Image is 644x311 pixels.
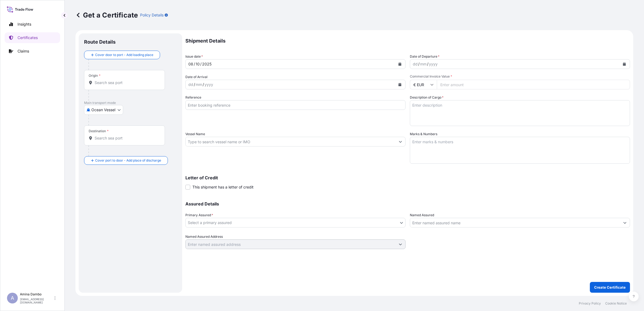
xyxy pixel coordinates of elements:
button: Show suggestions [396,137,405,146]
span: Commercial Invoice Value [410,74,630,79]
span: Cover door to port - Add loading place [95,52,153,58]
button: Select a primary assured [185,218,406,228]
div: / [194,81,195,88]
p: Shipment Details [185,33,630,48]
div: / [427,61,428,67]
div: month, [195,61,200,67]
span: Cover port to door - Add place of discharge [95,158,161,163]
input: Origin [95,80,158,85]
input: Enter amount [437,80,630,89]
input: Assured Name [410,218,620,228]
div: day, [412,61,418,67]
div: year, [204,81,214,88]
p: Get a Certificate [75,11,138,19]
button: Show suggestions [620,218,630,228]
p: Certificates [18,35,38,40]
span: A [11,295,14,301]
div: day, [188,61,194,67]
label: Reference [185,95,201,100]
div: Origin [89,74,101,78]
label: Description of Cargo [410,95,444,100]
input: Destination [95,135,158,141]
div: year, [202,61,212,67]
p: Route Details [84,39,116,45]
div: Destination [89,129,109,133]
span: Date of Departure [410,54,439,59]
span: Date of Arrival [185,74,207,80]
p: Create Certificate [594,285,626,290]
p: Amina Dambo [20,292,53,296]
button: Calendar [620,60,629,68]
div: / [203,81,204,88]
button: Calendar [396,80,404,89]
label: Marks & Numbers [410,131,437,137]
button: Create Certificate [590,282,630,293]
div: day, [188,81,194,88]
a: Certificates [5,32,60,43]
span: This shipment has a letter of credit [192,184,254,190]
a: Insights [5,19,60,30]
p: [EMAIL_ADDRESS][DOMAIN_NAME] [20,298,53,304]
label: Named Assured Address [185,234,223,239]
button: Show suggestions [396,239,405,249]
span: Ocean Vessel [91,107,115,113]
div: year, [428,61,438,67]
button: Select transport [84,105,123,115]
a: Privacy Policy [579,301,601,306]
div: month, [420,61,427,67]
div: / [194,61,195,67]
button: Cover port to door - Add place of discharge [84,156,168,165]
a: Claims [5,46,60,57]
span: Issue date [185,54,203,59]
input: Type to search vessel name or IMO [186,137,396,146]
button: Calendar [396,60,404,68]
span: Primary Assured [185,212,213,218]
input: Enter booking reference [185,100,406,110]
label: Vessel Name [185,131,205,137]
label: Named Assured [410,212,434,218]
div: / [200,61,202,67]
div: / [418,61,420,67]
p: Policy Details [140,12,164,18]
span: Select a primary assured [188,220,232,225]
input: Named Assured Address [186,239,396,249]
p: Letter of Credit [185,176,630,180]
p: Claims [18,48,29,54]
p: Main transport mode [84,101,177,105]
div: month, [195,81,203,88]
p: Assured Details [185,202,630,206]
a: Cookie Notice [605,301,627,306]
button: Cover door to port - Add loading place [84,51,160,59]
p: Insights [18,22,31,27]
